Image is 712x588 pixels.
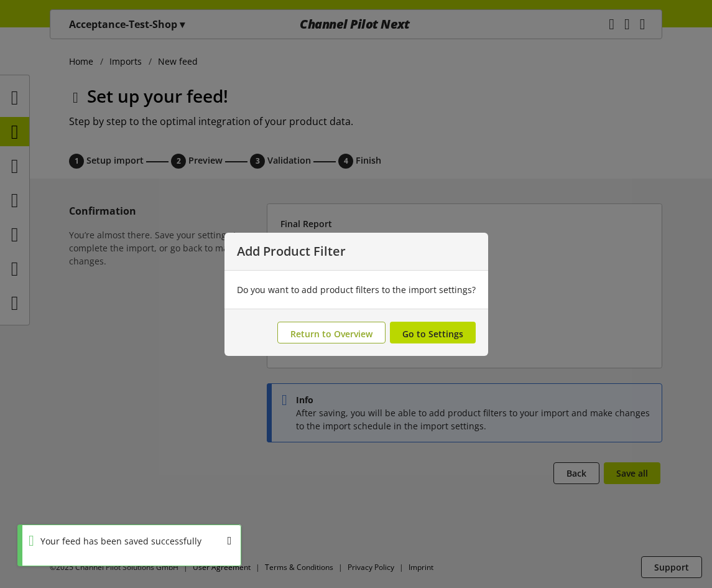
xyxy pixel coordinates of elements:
[290,328,372,340] span: Return to Overview
[390,322,476,343] button: Go to Settings
[277,322,386,343] button: Return to Overview
[402,328,463,340] span: Go to Settings
[34,534,201,548] div: Your feed has been saved successfully
[237,283,476,296] div: Do you want to add product filters to the import settings?
[237,245,476,258] p: Add Product Filter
